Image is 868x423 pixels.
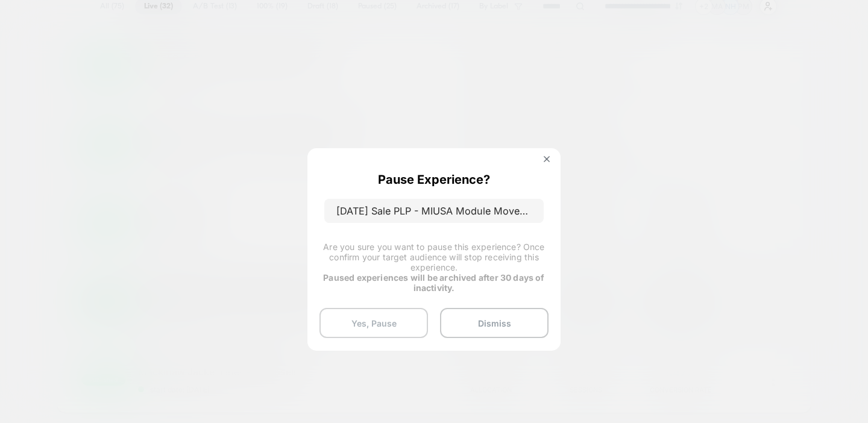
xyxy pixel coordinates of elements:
span: Are you sure you want to pause this experience? Once confirm your target audience will stop recei... [323,242,544,272]
button: Yes, Pause [319,308,428,338]
img: close [544,156,550,162]
p: [DATE] Sale PLP - MIUSA Module Moved Up [324,199,544,223]
p: Pause Experience? [378,172,490,187]
button: Dismiss [440,308,549,338]
strong: Paused experiences will be archived after 30 days of inactivity. [323,272,544,293]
